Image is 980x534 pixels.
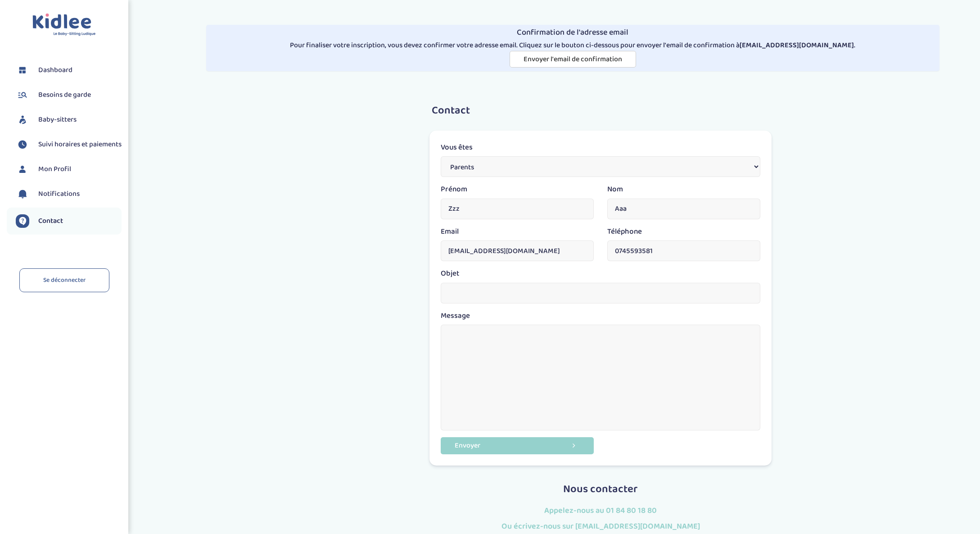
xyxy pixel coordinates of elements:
[38,90,91,100] span: Besoins de garde
[16,88,29,102] img: besoin.svg
[16,63,29,77] img: dashboard.svg
[16,113,29,127] img: babysitters.svg
[607,184,623,195] label: Nom
[16,138,122,151] a: Suivi horaires et paiements
[16,163,122,176] a: Mon Profil
[16,138,29,151] img: suivihoraire.svg
[38,65,72,76] span: Dashboard
[38,216,63,226] span: Contact
[38,114,77,125] span: Baby-sitters
[429,522,772,531] h4: Ou écrivez-nous sur [EMAIL_ADDRESS][DOMAIN_NAME]
[429,507,772,516] h4: Appelez-nous au 01 84 80 18 80
[16,187,122,201] a: Notifications
[441,184,467,195] label: Prénom
[16,214,29,228] img: contact.svg
[441,310,470,322] label: Message
[32,14,96,36] img: logo.svg
[38,164,71,175] span: Mon Profil
[441,437,594,454] button: Envoyer
[510,51,636,68] button: Envoyer l'email de confirmation
[441,268,459,280] label: Objet
[16,113,122,127] a: Baby-sitters
[740,40,854,51] strong: [EMAIL_ADDRESS][DOMAIN_NAME]
[441,226,459,238] label: Email
[441,142,473,154] label: Vous êtes
[210,40,935,51] p: Pour finaliser votre inscription, vous devez confirmer votre adresse email. Cliquez sur le bouton...
[38,139,122,150] span: Suivi horaires et paiements
[432,105,778,117] h3: Contact
[16,187,29,201] img: notification.svg
[210,28,935,37] h4: Confirmation de l'adresse email
[19,268,109,292] a: Se déconnecter
[429,484,772,495] h2: Nous contacter
[16,214,122,228] a: Contact
[16,88,122,102] a: Besoins de garde
[607,226,642,238] label: Téléphone
[16,163,29,176] img: profil.svg
[16,63,122,77] a: Dashboard
[38,189,80,199] span: Notifications
[524,54,622,65] span: Envoyer l'email de confirmation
